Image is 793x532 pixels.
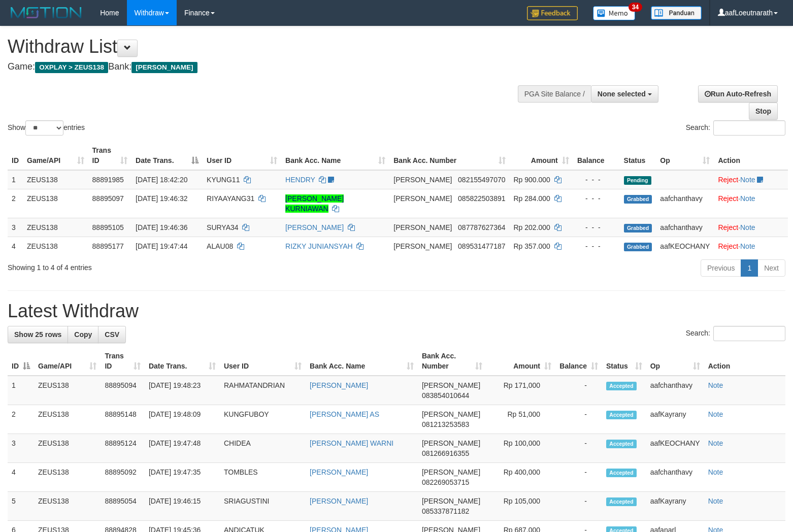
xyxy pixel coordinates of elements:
h4: Game: Bank: [8,62,518,72]
span: [PERSON_NAME] [393,223,452,231]
span: 88895177 [92,242,124,250]
a: [PERSON_NAME] [310,468,368,476]
input: Search: [713,120,785,136]
td: aafKEOCHANY [646,434,704,463]
div: - - - [577,175,616,185]
span: [DATE] 18:42:20 [136,176,187,184]
span: [PERSON_NAME] [393,176,452,184]
span: Accepted [606,440,637,448]
td: aafchanthavy [656,189,714,218]
span: Copy [74,330,92,339]
a: RIZKY JUNIANSYAH [285,242,353,250]
td: Rp 171,000 [486,376,555,405]
th: Op: activate to sort column ascending [646,347,704,376]
th: Op: activate to sort column ascending [656,141,714,170]
a: Reject [718,176,738,184]
span: Copy 082155497070 to clipboard [458,176,505,184]
td: ZEUS138 [34,434,101,463]
span: [PERSON_NAME] [393,242,452,250]
td: CHIDEA [220,434,306,463]
span: [PERSON_NAME] [131,62,197,73]
span: [DATE] 19:47:44 [136,242,187,250]
td: [DATE] 19:47:48 [145,434,220,463]
td: 3 [8,434,34,463]
a: Reject [718,223,738,231]
th: Date Trans.: activate to sort column descending [131,141,203,170]
img: Feedback.jpg [527,6,578,20]
label: Show entries [8,120,85,136]
span: Grabbed [624,243,652,251]
a: CSV [98,326,126,343]
img: Button%20Memo.svg [593,6,636,20]
span: [PERSON_NAME] [422,410,480,418]
a: Next [757,259,785,277]
span: Accepted [606,497,637,506]
td: aafKayrany [646,405,704,434]
span: SURYA34 [207,223,239,231]
a: Note [708,439,723,447]
td: - [555,434,602,463]
td: [DATE] 19:46:15 [145,492,220,521]
td: - [555,492,602,521]
a: HENDRY [285,176,315,184]
h1: Withdraw List [8,37,518,57]
td: Rp 105,000 [486,492,555,521]
span: Rp 357.000 [514,242,550,250]
th: Trans ID: activate to sort column ascending [88,141,132,170]
span: RIYAAYANG31 [207,194,254,203]
a: Copy [68,326,98,343]
span: [PERSON_NAME] [422,468,480,476]
td: 88895094 [101,376,145,405]
td: 5 [8,492,34,521]
div: PGA Site Balance / [518,85,591,103]
td: 4 [8,237,23,255]
td: Rp 100,000 [486,434,555,463]
label: Search: [686,120,785,136]
img: panduan.png [651,6,702,20]
td: aafchanthavy [646,376,704,405]
td: 2 [8,405,34,434]
div: Showing 1 to 4 of 4 entries [8,258,323,273]
th: Status: activate to sort column ascending [602,347,646,376]
td: 1 [8,170,23,189]
div: - - - [577,222,616,232]
span: CSV [105,330,119,339]
th: Trans ID: activate to sort column ascending [101,347,145,376]
span: None selected [598,90,646,98]
td: · [714,218,788,237]
td: Rp 51,000 [486,405,555,434]
span: [PERSON_NAME] [422,439,480,447]
span: Copy 085822503891 to clipboard [458,194,505,203]
td: aafchanthavy [646,463,704,492]
td: ZEUS138 [23,189,88,218]
a: [PERSON_NAME] [310,497,368,505]
span: Copy 087787627364 to clipboard [458,223,505,231]
td: ZEUS138 [34,463,101,492]
span: KYUNG11 [207,176,240,184]
a: Note [740,223,755,231]
a: Reject [718,194,738,203]
a: Note [708,468,723,476]
span: Accepted [606,469,637,477]
input: Search: [713,326,785,341]
span: [DATE] 19:46:36 [136,223,187,231]
span: Rp 900.000 [514,176,550,184]
td: ZEUS138 [34,376,101,405]
div: - - - [577,193,616,204]
a: Note [708,381,723,389]
a: Run Auto-Refresh [698,85,778,103]
th: Status [620,141,656,170]
select: Showentries [25,120,63,136]
label: Search: [686,326,785,341]
a: [PERSON_NAME] KURNIAWAN [285,194,344,213]
span: [DATE] 19:46:32 [136,194,187,203]
td: ZEUS138 [23,237,88,255]
th: User ID: activate to sort column ascending [220,347,306,376]
td: 88895148 [101,405,145,434]
span: Copy 085337871182 to clipboard [422,507,469,515]
a: [PERSON_NAME] [310,381,368,389]
td: 3 [8,218,23,237]
a: Note [740,194,755,203]
span: Rp 284.000 [514,194,550,203]
th: Bank Acc. Number: activate to sort column ascending [418,347,486,376]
